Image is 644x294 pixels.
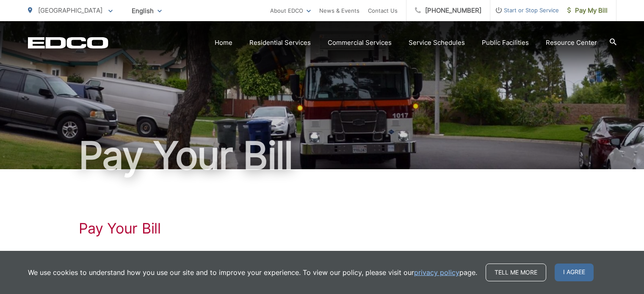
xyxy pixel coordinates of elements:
[328,38,392,48] a: Commercial Services
[555,264,594,281] span: I agree
[546,38,597,48] a: Resource Center
[249,38,311,48] a: Residential Services
[28,267,477,278] p: We use cookies to understand how you use our site and to improve your experience. To view our pol...
[79,220,566,237] h1: Pay Your Bill
[215,38,232,48] a: Home
[319,5,359,16] a: News & Events
[28,37,108,49] a: EDCD logo. Return to the homepage.
[270,5,311,16] a: About EDCO
[482,38,529,48] a: Public Facilities
[486,264,546,281] a: Tell me more
[79,250,110,260] a: Click Here
[28,135,616,177] h1: Pay Your Bill
[567,5,608,16] span: Pay My Bill
[38,6,102,14] span: [GEOGRAPHIC_DATA]
[409,38,465,48] a: Service Schedules
[79,250,566,260] p: to View, Pay, and Manage Your Bill Online
[125,3,168,18] span: English
[368,5,398,16] a: Contact Us
[414,267,459,278] a: privacy policy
